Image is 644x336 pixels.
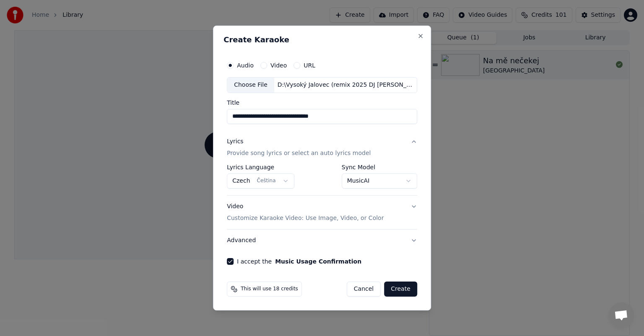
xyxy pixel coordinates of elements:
button: Create [384,282,417,297]
label: URL [304,62,315,68]
button: Cancel [347,282,381,297]
label: Sync Model [342,164,417,170]
p: Customize Karaoke Video: Use Image, Video, or Color [227,214,384,222]
h2: Create Karaoke [223,36,421,44]
button: Advanced [227,230,417,251]
button: I accept the [275,258,361,264]
div: LyricsProvide song lyrics or select an auto lyrics model [227,164,417,195]
label: I accept the [237,258,361,264]
label: Lyrics Language [227,164,294,170]
div: D:\Vysoký Jalovec (remix 2025 DJ [PERSON_NAME]).mp3 [274,81,417,89]
div: Choose File [227,78,274,93]
button: LyricsProvide song lyrics or select an auto lyrics model [227,131,417,164]
p: Provide song lyrics or select an auto lyrics model [227,149,371,158]
button: VideoCustomize Karaoke Video: Use Image, Video, or Color [227,196,417,229]
div: Lyrics [227,137,243,146]
label: Title [227,100,417,106]
label: Video [270,62,287,68]
div: Video [227,202,384,222]
span: This will use 18 credits [241,286,298,292]
label: Audio [237,62,254,68]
